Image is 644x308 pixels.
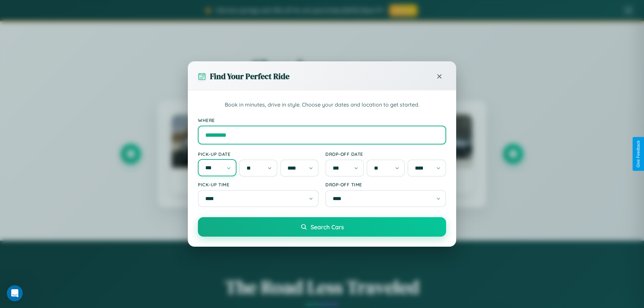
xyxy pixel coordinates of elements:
[198,151,319,157] label: Pick-up Date
[198,217,446,237] button: Search Cars
[210,71,289,82] h3: Find Your Perfect Ride
[198,117,446,123] label: Where
[311,223,344,231] span: Search Cars
[198,101,446,109] p: Book in minutes, drive in style. Choose your dates and location to get started.
[198,182,319,187] label: Pick-up Time
[325,151,446,157] label: Drop-off Date
[325,182,446,187] label: Drop-off Time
